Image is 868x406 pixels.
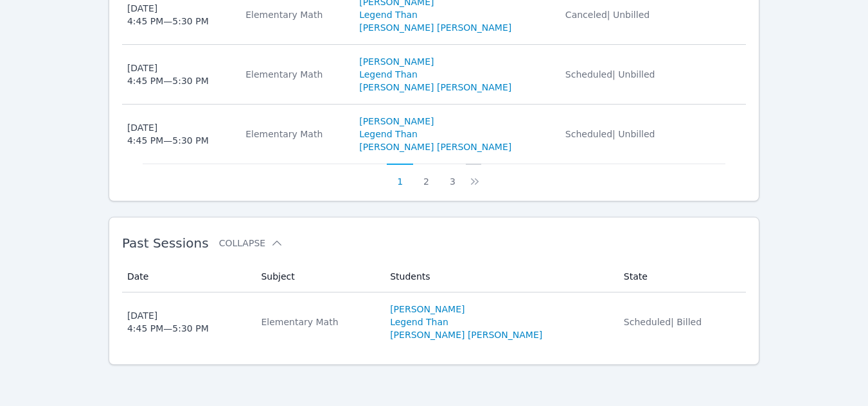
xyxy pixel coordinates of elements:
tr: [DATE]4:45 PM—5:30 PMElementary Math[PERSON_NAME]Legend Than[PERSON_NAME] [PERSON_NAME]Scheduled|... [122,105,746,164]
a: [PERSON_NAME] [390,303,465,316]
button: Collapse [219,237,283,250]
span: Scheduled | Unbilled [565,69,655,80]
button: 2 [413,164,439,188]
th: Subject [253,261,382,292]
a: [PERSON_NAME] [PERSON_NAME] [359,81,511,94]
div: Elementary Math [245,128,344,140]
tr: [DATE]4:45 PM—5:30 PMElementary Math[PERSON_NAME]Legend Than[PERSON_NAME] [PERSON_NAME]Scheduled|... [122,292,746,351]
div: Elementary Math [245,8,344,21]
div: [DATE] 4:45 PM — 5:30 PM [127,121,209,147]
a: [PERSON_NAME] [359,115,434,128]
th: Students [382,261,616,292]
th: Date [122,261,254,292]
button: 1 [387,164,413,188]
div: [DATE] 4:45 PM — 5:30 PM [127,62,209,87]
a: [PERSON_NAME] [PERSON_NAME] [390,328,542,341]
div: Elementary Math [261,316,375,328]
a: [PERSON_NAME] [359,55,434,68]
a: Legend Than [359,128,418,140]
a: Legend Than [390,316,448,328]
span: Scheduled | Unbilled [565,129,655,139]
a: Legend Than [359,8,418,21]
span: Past Sessions [122,235,209,251]
th: State [616,261,746,292]
button: 3 [439,164,466,188]
div: Elementary Math [245,68,344,81]
a: [PERSON_NAME] [PERSON_NAME] [359,21,511,34]
div: [DATE] 4:45 PM — 5:30 PM [127,2,209,28]
a: Legend Than [359,68,418,81]
div: [DATE] 4:45 PM — 5:30 PM [127,309,209,335]
tr: [DATE]4:45 PM—5:30 PMElementary Math[PERSON_NAME]Legend Than[PERSON_NAME] [PERSON_NAME]Scheduled|... [122,45,746,105]
a: [PERSON_NAME] [PERSON_NAME] [359,140,511,153]
span: Scheduled | Billed [624,317,702,327]
span: Canceled | Unbilled [565,10,650,20]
